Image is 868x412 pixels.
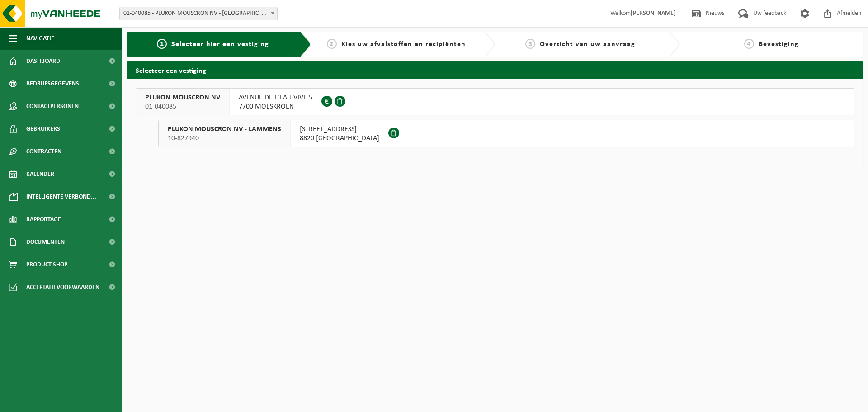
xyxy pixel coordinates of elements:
span: Overzicht van uw aanvraag [540,41,635,48]
span: 01-040085 - PLUKON MOUSCRON NV - MOESKROEN [119,7,278,20]
span: Gebruikers [26,118,60,140]
h2: Selecteer een vestiging [127,61,863,79]
button: PLUKON MOUSCRON NV - LAMMENS 10-827940 [STREET_ADDRESS]8820 [GEOGRAPHIC_DATA] [158,120,854,147]
span: Selecteer hier een vestiging [171,41,269,48]
span: Rapportage [26,208,61,231]
button: PLUKON MOUSCRON NV 01-040085 AVENUE DE L'EAU VIVE 57700 MOESKROEN [136,88,854,115]
span: 3 [525,39,535,49]
span: 1 [157,39,167,49]
span: 8820 [GEOGRAPHIC_DATA] [300,134,379,143]
span: AVENUE DE L'EAU VIVE 5 [239,93,312,102]
span: [STREET_ADDRESS] [300,125,379,134]
span: Documenten [26,231,65,253]
span: Dashboard [26,50,60,72]
span: Acceptatievoorwaarden [26,276,99,298]
span: 2 [327,39,337,49]
span: Bedrijfsgegevens [26,72,79,95]
span: Contracten [26,140,61,163]
span: Intelligente verbond... [26,185,96,208]
span: 01-040085 - PLUKON MOUSCRON NV - MOESKROEN [120,7,277,20]
span: 4 [744,39,754,49]
span: PLUKON MOUSCRON NV - LAMMENS [168,125,281,134]
span: Navigatie [26,27,54,50]
strong: [PERSON_NAME] [631,10,676,17]
span: Contactpersonen [26,95,79,118]
span: 7700 MOESKROEN [239,102,312,111]
span: PLUKON MOUSCRON NV [145,93,220,102]
span: Bevestiging [759,41,799,48]
span: 01-040085 [145,102,220,111]
span: Kies uw afvalstoffen en recipiënten [341,41,466,48]
span: Product Shop [26,253,67,276]
span: Kalender [26,163,54,185]
span: 10-827940 [168,134,281,143]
